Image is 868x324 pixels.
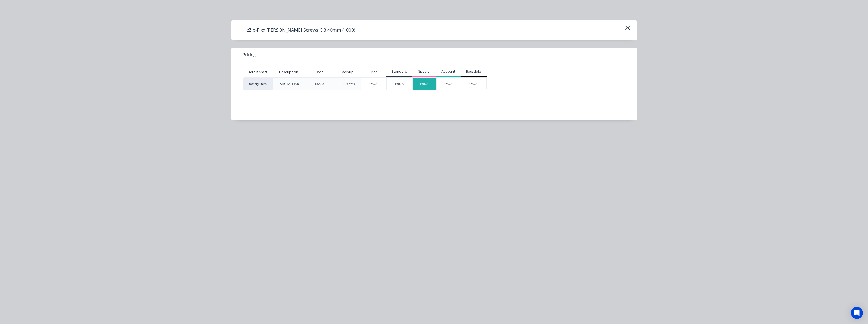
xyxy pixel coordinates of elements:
[386,69,412,74] div: Standard
[412,69,437,74] div: Special
[361,78,386,90] div: $60.00
[243,77,273,90] div: factory_item
[387,78,412,90] div: $60.00
[278,82,299,86] div: TSHG1211406
[239,25,363,35] h4: zZip-Fixx [PERSON_NAME] Screws Cl3 40mm (1000)
[436,69,461,74] div: Account
[461,69,487,74] div: Rossdale
[243,67,273,77] div: Xero Item #
[335,67,361,77] div: Markup
[851,307,863,319] div: Open Intercom Messenger
[341,82,355,86] div: 14.7666%
[304,67,335,77] div: Cost
[437,78,461,90] div: $60.00
[413,78,437,90] div: $60.00
[461,78,486,90] div: $60.00
[275,66,302,79] div: Description
[243,52,256,58] span: Pricing
[361,67,386,77] div: Price
[315,82,324,86] div: $52.28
